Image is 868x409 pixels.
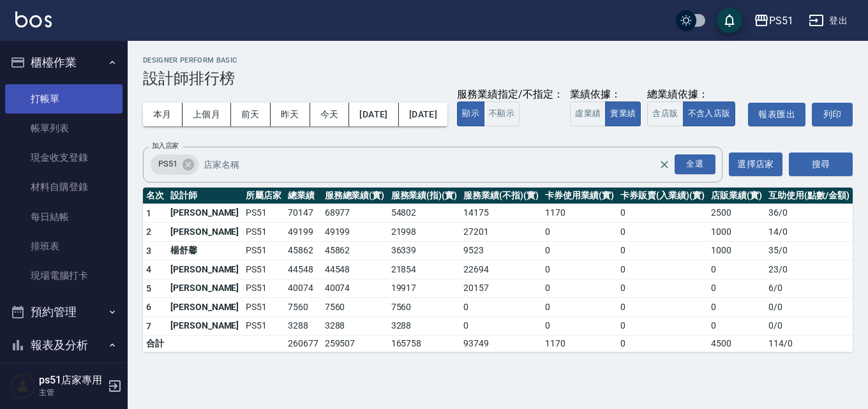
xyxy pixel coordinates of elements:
span: PS51 [151,158,185,170]
td: 1000 [708,223,765,242]
div: PS51 [151,154,198,175]
td: 27201 [460,223,542,242]
td: [PERSON_NAME] [167,279,243,298]
td: 0 / 0 [765,298,853,317]
td: 3288 [322,316,388,336]
td: 49199 [285,223,322,242]
button: save [717,8,742,33]
div: 總業績依據： [647,88,742,101]
td: 0 [617,279,708,298]
td: 114 / 0 [765,336,853,352]
button: Clear [655,156,673,174]
td: 0 [542,298,617,317]
td: 14175 [460,204,542,223]
td: PS51 [243,298,285,317]
td: 0 [617,336,708,352]
td: 1170 [542,204,617,223]
button: PS51 [749,8,798,34]
h5: ps51店家專用 [39,374,104,387]
td: [PERSON_NAME] [167,316,243,336]
button: 前天 [231,103,271,126]
td: 40074 [322,279,388,298]
td: 14 / 0 [765,223,853,242]
td: 0 [460,298,542,317]
a: 材料自購登錄 [5,172,123,202]
span: 4 [146,264,151,274]
td: 21854 [388,260,461,279]
button: 今天 [310,103,350,126]
td: 7560 [285,298,322,317]
span: 5 [146,283,151,294]
td: 0 [617,260,708,279]
td: 9523 [460,241,542,260]
th: 設計師 [167,188,243,204]
td: 35 / 0 [765,241,853,260]
a: 帳單列表 [5,114,123,143]
th: 店販業績(實) [708,188,765,204]
td: 0 [542,316,617,336]
span: 2 [146,227,151,237]
td: 54802 [388,204,461,223]
td: 36339 [388,241,461,260]
td: [PERSON_NAME] [167,223,243,242]
td: 3288 [388,316,461,336]
td: 36 / 0 [765,204,853,223]
button: 列印 [812,103,853,126]
th: 所屬店家 [243,188,285,204]
button: 搜尋 [789,152,853,176]
td: PS51 [243,279,285,298]
td: 合計 [143,336,167,352]
td: PS51 [243,223,285,242]
td: 7560 [322,298,388,317]
td: 22694 [460,260,542,279]
td: 259507 [322,336,388,352]
td: 45862 [322,241,388,260]
button: 報表匯出 [748,103,805,126]
a: 打帳單 [5,84,123,114]
td: 4500 [708,336,765,352]
td: 0 [708,298,765,317]
td: 0 [708,279,765,298]
button: [DATE] [399,103,447,126]
img: Logo [15,11,52,27]
button: 不顯示 [484,101,520,126]
button: 本月 [143,103,183,126]
button: 登出 [804,9,853,33]
input: 店家名稱 [200,153,681,175]
span: 7 [146,321,151,331]
td: 7560 [388,298,461,317]
th: 總業績 [285,188,322,204]
td: 2500 [708,204,765,223]
th: 卡券使用業績(實) [542,188,617,204]
td: 0 [460,316,542,336]
td: 0 [542,279,617,298]
td: 1000 [708,241,765,260]
td: 165758 [388,336,461,352]
td: PS51 [243,260,285,279]
button: 實業績 [605,101,641,126]
button: 櫃檯作業 [5,46,123,79]
td: 0 [708,316,765,336]
td: 0 [542,260,617,279]
td: 0 [617,298,708,317]
td: PS51 [243,316,285,336]
h2: Designer Perform Basic [143,56,853,64]
td: 23 / 0 [765,260,853,279]
button: 顯示 [457,101,484,126]
td: 68977 [322,204,388,223]
button: 不含入店販 [683,101,736,126]
button: [DATE] [349,103,398,126]
button: 含店販 [647,101,683,126]
div: 業績依據： [570,88,641,101]
table: a dense table [143,188,853,353]
td: [PERSON_NAME] [167,260,243,279]
div: PS51 [769,13,793,29]
span: 6 [146,302,151,312]
div: 服務業績指定/不指定： [457,88,564,101]
td: 0 [542,241,617,260]
td: 3288 [285,316,322,336]
td: 楊舒馨 [167,241,243,260]
h3: 設計師排行榜 [143,70,853,87]
td: 70147 [285,204,322,223]
td: 44548 [285,260,322,279]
